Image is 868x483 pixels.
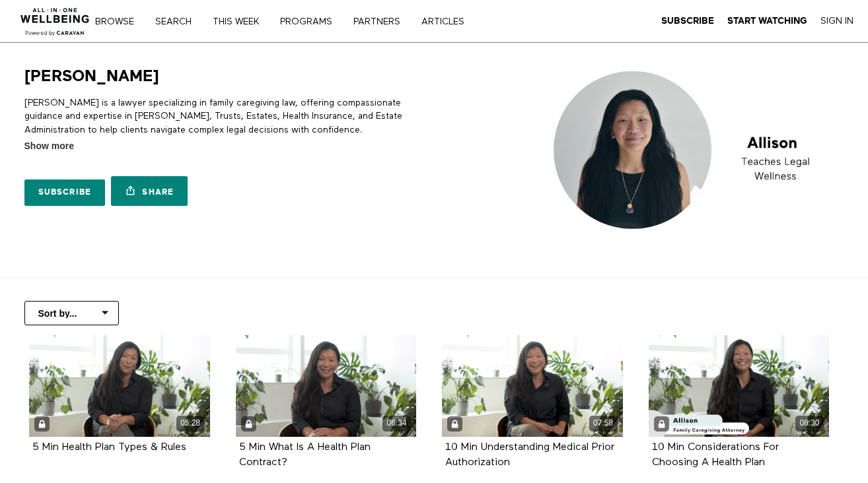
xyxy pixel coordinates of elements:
div: 08:30 [795,416,824,431]
a: 5 Min What Is A Health Plan Contract? [239,442,371,467]
p: [PERSON_NAME] is a lawyer specializing in family caregiving law, offering compassionate guidance ... [24,96,429,137]
a: ARTICLES [417,17,478,26]
strong: 5 Min What Is A Health Plan Contract? [239,442,371,468]
a: 10 Min Considerations For Choosing A Health Plan [652,442,779,467]
div: 05:28 [176,416,205,431]
a: PARTNERS [349,17,414,26]
a: PROGRAMS [275,17,346,26]
nav: Primary [104,15,491,28]
a: 5 Min What Is A Health Plan Contract? 06:34 [236,335,417,437]
a: Sign In [820,15,853,27]
a: 10 Min Understanding Medical Prior Authorization [445,442,614,467]
a: 10 Min Understanding Medical Prior Authorization 07:58 [442,335,623,437]
a: 5 Min Health Plan Types & Rules 05:28 [29,335,210,437]
img: Allison [545,66,844,234]
strong: Subscribe [661,16,714,26]
a: Start Watching [727,15,807,27]
div: 06:34 [382,416,411,431]
a: Subscribe [24,179,106,206]
a: 5 Min Health Plan Types & Rules [32,442,186,452]
a: Search [151,17,205,26]
strong: 10 Min Considerations For Choosing A Health Plan [652,442,779,468]
a: 10 Min Considerations For Choosing A Health Plan 08:30 [649,335,830,437]
a: THIS WEEK [208,17,273,26]
strong: 10 Min Understanding Medical Prior Authorization [445,442,614,468]
a: Share [111,176,188,206]
strong: Start Watching [727,16,807,26]
h1: [PERSON_NAME] [24,66,159,86]
span: Show more [24,139,74,153]
a: Subscribe [661,15,714,27]
a: Browse [90,17,148,26]
div: 07:58 [589,416,618,431]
